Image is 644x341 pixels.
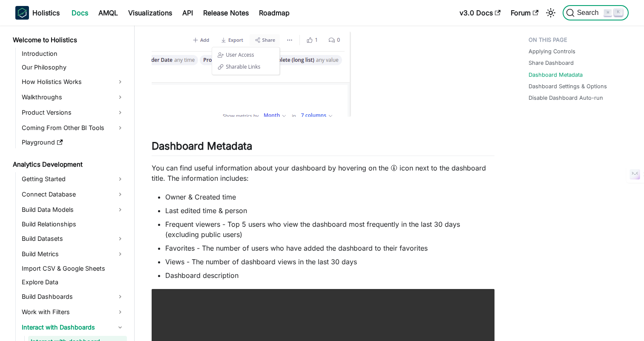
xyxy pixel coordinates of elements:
li: Favorites - The number of users who have added the dashboard to their favorites [165,243,494,253]
a: Release Notes [198,6,254,20]
a: Dashboard Metadata [529,71,583,79]
a: AMQL [93,6,123,20]
a: Build Data Models [19,203,127,217]
a: Walkthroughs [19,90,127,104]
a: HolisticsHolistics [15,6,60,20]
kbd: ⌘ [604,9,612,17]
a: v3.0 Docs [454,6,506,20]
a: Disable Dashboard Auto-run [529,94,603,102]
a: Analytics Development [10,159,127,170]
li: Dashboard description [165,270,494,280]
li: Views - The number of dashboard views in the last 30 days [165,257,494,267]
nav: Docs sidebar [7,26,135,341]
button: Switch between dark and light mode (currently light mode) [544,6,558,20]
b: Holistics [32,8,60,18]
a: Build Relationships [19,218,127,230]
a: Coming From Other BI Tools [19,121,127,135]
kbd: K [614,9,623,16]
a: API [177,6,198,20]
a: Our Philosophy [19,61,127,73]
a: Connect Database [19,188,127,201]
a: Visualizations [123,6,177,20]
a: Build Metrics [19,247,127,261]
a: Dashboard Settings & Options [529,82,607,90]
a: Docs [66,6,93,20]
a: Import CSV & Google Sheets [19,263,127,275]
a: Work with Filters [19,305,127,319]
a: Product Versions [19,106,127,119]
a: Explore Data [19,276,127,288]
a: Applying Controls [529,47,575,55]
a: Forum [506,6,543,20]
h2: Dashboard Metadata [152,140,494,156]
li: Owner & Created time [165,192,494,202]
a: Share Dashboard [529,59,574,67]
span: Search [575,9,604,17]
a: Welcome to Holistics [10,34,127,46]
a: Interact with Dashboards [19,321,127,334]
img: Holistics [15,6,29,20]
p: You can find useful information about your dashboard by hovering on the 🛈 icon next to the dashbo... [152,163,494,183]
a: Playground [19,136,127,148]
li: Last edited time & person [165,205,494,216]
a: Introduction [19,48,127,60]
a: How Holistics Works [19,75,127,89]
li: Frequent viewers - Top 5 users who view the dashboard most frequently in the last 30 days (exclud... [165,219,494,240]
button: Search (Command+K) [563,5,629,20]
a: Getting Started [19,172,127,186]
a: Build Dashboards [19,290,127,303]
a: Build Datasets [19,232,127,246]
a: Roadmap [254,6,295,20]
